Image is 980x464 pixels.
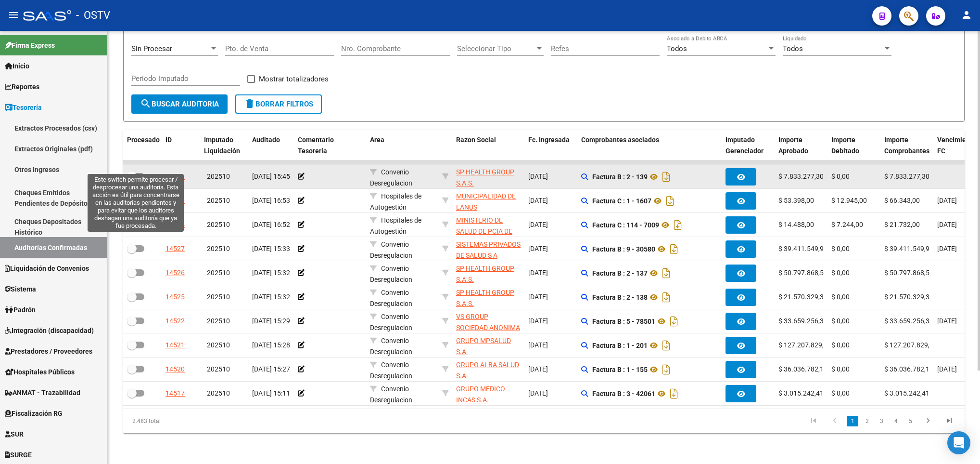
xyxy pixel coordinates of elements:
[831,136,859,155] span: Importe Debitado
[165,364,185,375] div: 14520
[370,168,412,187] span: Convenio Desregulacion
[725,136,764,155] span: Imputado Gerenciador
[162,130,200,161] datatable-header-cell: ID
[668,241,680,257] i: Descargar documento
[259,73,329,85] span: Mostrar totalizadores
[672,217,684,233] i: Descargar documento
[577,130,722,161] datatable-header-cell: Comprobantes asociados
[660,362,673,377] i: Descargar documento
[165,316,185,327] div: 14522
[456,192,516,211] span: MUNICIPALIDAD DE LANUS
[207,365,230,373] span: 202510
[456,240,521,259] span: SISTEMAS PRIVADOS DE SALUD S A
[244,98,255,109] mat-icon: delete
[200,130,248,161] datatable-header-cell: Imputado Liquidación
[5,305,36,315] span: Padrón
[165,292,185,303] div: 14525
[370,265,412,283] span: Convenio Desregulacion
[370,136,384,144] span: Area
[524,130,577,161] datatable-header-cell: Fc. Ingresada
[778,172,824,180] span: $ 7.833.277,30
[884,317,933,325] span: $ 33.659.256,30
[889,413,903,429] li: page 4
[244,100,313,108] span: Borrar Filtros
[874,413,889,429] li: page 3
[370,289,412,307] span: Convenio Desregulacion
[140,100,219,108] span: Buscar Auditoria
[831,197,867,204] span: $ 12.945,00
[778,136,808,155] span: Importe Aprobado
[778,341,831,349] span: $ 127.207.829,00
[592,390,655,398] strong: Factura B : 3 - 42061
[252,172,290,180] span: [DATE] 15:45
[8,9,19,21] mat-icon: menu
[831,389,850,397] span: $ 0,00
[370,385,412,404] span: Convenio Desregulacion
[528,269,548,277] span: [DATE]
[804,416,823,426] a: go to first page
[528,221,548,228] span: [DATE]
[668,386,680,401] i: Descargar documento
[457,44,535,53] span: Seleccionar Tipo
[123,130,162,161] datatable-header-cell: Procesado
[778,245,827,252] span: $ 39.411.549,90
[592,342,648,349] strong: Factura B : 1 - 201
[207,317,230,325] span: 202510
[880,130,933,161] datatable-header-cell: Importe Comprobantes
[783,44,803,53] span: Todos
[581,136,659,144] span: Comprobantes asociados
[5,81,39,92] span: Reportes
[884,172,929,180] span: $ 7.833.277,30
[207,269,230,277] span: 202510
[831,365,850,373] span: $ 0,00
[528,172,548,180] span: [DATE]
[456,337,511,356] span: GRUPO MPSALUD S.A.
[131,94,228,114] button: Buscar Auditoria
[5,450,32,460] span: SURGE
[831,341,850,349] span: $ 0,00
[456,265,514,283] span: SP HEALTH GROUP S.A.S.
[667,44,687,53] span: Todos
[831,172,850,180] span: $ 0,00
[456,359,521,380] div: - 30718039734
[207,293,230,301] span: 202510
[884,197,920,204] span: $ 66.343,00
[165,219,185,230] div: 14134
[207,389,230,397] span: 202510
[890,416,902,426] a: 4
[252,293,290,301] span: [DATE] 15:32
[456,215,521,235] div: - 30626983398
[298,136,334,155] span: Comentario Tesoreria
[831,245,850,252] span: $ 0,00
[827,130,880,161] datatable-header-cell: Importe Debitado
[778,317,827,325] span: $ 33.659.256,30
[207,172,230,180] span: 202510
[456,263,521,283] div: - 30715935933
[528,341,548,349] span: [DATE]
[5,429,24,439] span: SUR
[131,44,172,53] span: Sin Procesar
[831,293,850,301] span: $ 0,00
[592,366,648,373] strong: Factura B : 1 - 155
[366,130,438,161] datatable-header-cell: Area
[456,385,505,404] span: GRUPO MEDICO INCAS S.A.
[778,221,814,228] span: $ 14.488,00
[370,361,412,380] span: Convenio Desregulacion
[370,216,421,235] span: Hospitales de Autogestión
[5,263,89,274] span: Liquidación de Convenios
[207,197,230,204] span: 202510
[826,416,844,426] a: go to previous page
[592,269,648,277] strong: Factura B : 2 - 137
[5,284,36,294] span: Sistema
[528,389,548,397] span: [DATE]
[252,245,290,252] span: [DATE] 15:33
[778,389,824,397] span: $ 3.015.242,41
[961,9,972,21] mat-icon: person
[668,314,680,329] i: Descargar documento
[123,409,290,433] div: 2.483 total
[127,136,160,144] span: Procesado
[528,293,548,301] span: [DATE]
[370,337,412,356] span: Convenio Desregulacion
[456,289,514,307] span: SP HEALTH GROUP S.A.S.
[660,338,673,353] i: Descargar documento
